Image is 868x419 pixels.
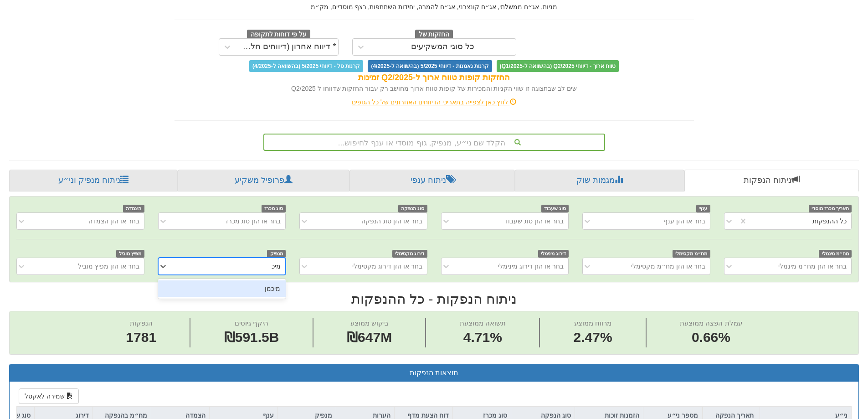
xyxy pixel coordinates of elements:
div: בחר או הזן סוג הנפקה [361,217,422,226]
a: ניתוח הנפקות [684,170,859,191]
span: 1781 [126,328,156,347]
div: בחר או הזן דירוג מקסימלי [352,262,422,271]
span: קרנות סל - דיווחי 5/2025 (בהשוואה ל-4/2025) [249,60,363,72]
div: בחר או הזן מח״מ מקסימלי [631,262,705,271]
span: ענף [696,205,710,212]
button: שמירה לאקסל [19,388,79,404]
span: מפיץ מוביל [116,250,144,258]
span: 2.47% [574,328,612,347]
span: סוג מכרז [262,205,286,212]
a: פרופיל משקיע [178,170,349,191]
div: כל ההנפקות [812,217,847,226]
span: 0.66% [680,328,742,347]
div: * דיווח אחרון (דיווחים חלקיים) [238,42,336,52]
div: מיכמן [158,280,286,297]
span: תשואה ממוצעת [460,319,506,327]
span: מנפיק [267,250,286,258]
span: טווח ארוך - דיווחי Q2/2025 (בהשוואה ל-Q1/2025) [497,60,619,72]
span: 4.71% [460,328,506,347]
h5: מניות, אג״ח ממשלתי, אג״ח קונצרני, אג״ח להמרה, יחידות השתתפות, רצף מוסדיים, מק״מ [175,4,694,10]
div: בחר או הזן ענף [663,217,705,226]
div: בחר או הזן סוג מכרז [226,217,281,226]
span: סוג שעבוד [541,205,569,212]
div: בחר או הזן מח״מ מינמלי [778,262,847,271]
span: תאריך מכרז מוסדי [809,205,852,212]
a: מגמות שוק [515,170,684,191]
div: בחר או הזן סוג שעבוד [504,217,564,226]
div: לחץ כאן לצפייה בתאריכי הדיווחים האחרונים של כל הגופים [168,98,701,107]
div: החזקות קופות טווח ארוך ל-Q2/2025 זמינות [175,72,694,84]
span: הצמדה [123,205,144,212]
h3: תוצאות הנפקות [16,369,852,377]
span: הנפקות [130,319,153,327]
div: כל סוגי המשקיעים [411,42,474,52]
span: מח״מ מקסימלי [673,250,710,258]
span: ביקוש ממוצע [350,319,389,327]
span: עמלת הפצה ממוצעת [680,319,742,327]
h2: ניתוח הנפקות - כל ההנפקות [9,291,859,306]
span: דירוג מקסימלי [392,250,427,258]
a: ניתוח מנפיק וני״ע [9,170,178,191]
span: מרווח ממוצע [574,319,611,327]
span: החזקות של [415,30,453,40]
span: ₪591.5B [224,330,279,345]
span: על פי דוחות לתקופה [247,30,310,40]
span: ₪647M [347,330,392,345]
span: סוג הנפקה [398,205,427,212]
a: ניתוח ענפי [349,170,515,191]
div: הקלד שם ני״ע, מנפיק, גוף מוסדי או ענף לחיפוש... [264,134,604,150]
span: דירוג מינימלי [538,250,569,258]
div: שים לב שבתצוגה זו שווי הקניות והמכירות של קופות טווח ארוך מחושב רק עבור החזקות שדווחו ל Q2/2025 [175,84,694,93]
span: קרנות נאמנות - דיווחי 5/2025 (בהשוואה ל-4/2025) [368,60,492,72]
span: מח״מ מינמלי [819,250,852,258]
div: בחר או הזן דירוג מינימלי [498,262,564,271]
span: היקף גיוסים [235,319,268,327]
div: בחר או הזן הצמדה [88,217,139,226]
div: בחר או הזן מפיץ מוביל [78,262,139,271]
